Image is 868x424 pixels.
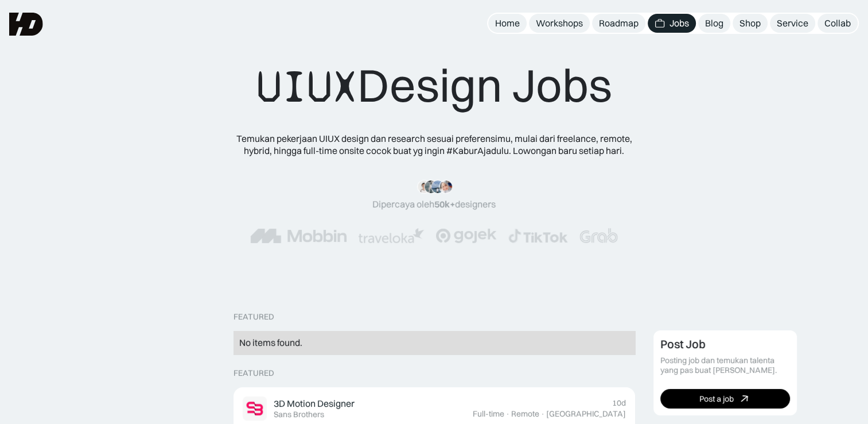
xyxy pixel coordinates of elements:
[372,198,496,210] div: Dipercaya oleh designers
[599,17,639,29] div: Roadmap
[256,57,612,114] div: Design Jobs
[733,14,768,33] a: Shop
[699,394,734,404] div: Post a job
[243,396,267,421] img: Job Image
[660,337,706,351] div: Post Job
[233,368,274,378] div: Featured
[824,17,851,29] div: Collab
[592,14,645,33] a: Roadmap
[228,133,641,157] div: Temukan pekerjaan UIUX design dan research sesuai preferensimu, mulai dari freelance, remote, hyb...
[274,410,324,419] div: Sans Brothers
[540,409,545,419] div: ·
[488,14,527,33] a: Home
[705,17,723,29] div: Blog
[670,17,689,29] div: Jobs
[612,398,626,408] div: 10d
[529,14,590,33] a: Workshops
[546,409,626,419] div: [GEOGRAPHIC_DATA]
[256,59,357,114] span: UIUX
[770,14,815,33] a: Service
[660,389,790,408] a: Post a job
[233,312,274,322] div: Featured
[698,14,730,33] a: Blog
[777,17,808,29] div: Service
[511,409,539,419] div: Remote
[495,17,520,29] div: Home
[473,409,504,419] div: Full-time
[239,337,629,349] div: No items found.
[648,14,696,33] a: Jobs
[818,14,858,33] a: Collab
[660,356,790,375] div: Posting job dan temukan talenta yang pas buat [PERSON_NAME].
[274,398,355,410] div: 3D Motion Designer
[434,198,455,210] span: 50k+
[739,17,761,29] div: Shop
[536,17,583,29] div: Workshops
[505,409,510,419] div: ·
